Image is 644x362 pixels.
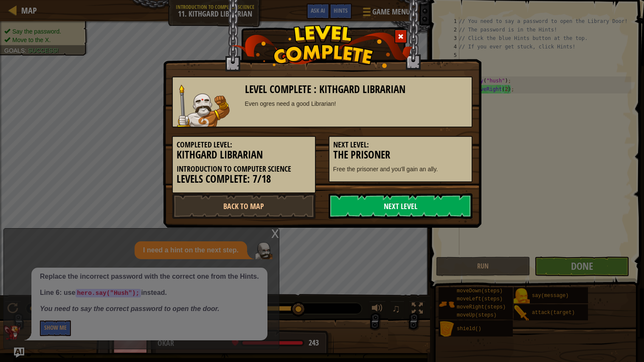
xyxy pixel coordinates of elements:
h5: Next Level: [333,141,468,149]
h5: Completed Level: [177,141,311,149]
h3: Kithgard Librarian [177,149,311,161]
img: goliath.png [177,85,230,127]
div: Even ogres need a good Librarian! [245,99,468,108]
p: Free the prisoner and you'll gain an ally. [333,165,468,173]
h3: The Prisoner [333,149,468,161]
h3: Levels Complete: 7/18 [177,173,311,185]
a: Back to Map [172,193,316,219]
h3: Level Complete : Kithgard Librarian [245,84,468,95]
h5: Introduction to Computer Science [177,165,311,173]
a: Next Level [329,193,472,219]
img: level_complete.png [231,25,413,68]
